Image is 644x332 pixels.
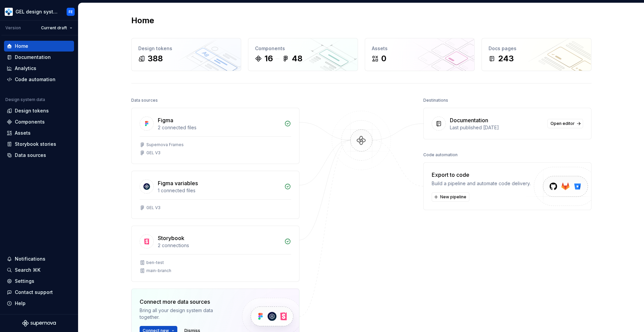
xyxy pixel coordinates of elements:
[248,38,358,71] a: Components1648
[15,267,40,273] div: Search ⌘K
[140,298,230,306] div: Connect more data sources
[4,139,74,150] a: Storybook stories
[4,63,74,74] a: Analytics
[146,142,184,147] div: Supernova Frames
[131,171,299,219] a: Figma variables1 connected filesGEL V3
[15,43,28,49] div: Home
[498,53,514,64] div: 243
[450,116,488,124] div: Documentation
[4,52,74,63] a: Documentation
[140,307,230,321] div: Bring all your design system data together.
[4,150,74,161] a: Data sources
[41,25,67,31] span: Current draft
[15,130,31,136] div: Assets
[423,96,448,105] div: Destinations
[481,38,592,71] a: Docs pages243
[138,45,234,52] div: Design tokens
[292,53,302,64] div: 48
[4,128,74,138] a: Assets
[5,8,13,16] img: f1f55dad-3374-4d0c-8279-a9aaaea2d88d.png
[146,205,160,210] div: GEL V3
[1,4,77,19] button: GEL design systemFE
[255,45,351,52] div: Components
[4,298,74,309] button: Help
[15,76,56,83] div: Code automation
[15,300,26,307] div: Help
[148,53,163,64] div: 388
[5,25,21,31] div: Version
[432,192,469,202] button: New pipeline
[158,116,173,124] div: Figma
[4,254,74,264] button: Notifications
[489,45,584,52] div: Docs pages
[146,150,160,156] div: GEL V3
[432,180,531,187] div: Build a pipeline and automate code delivery.
[146,268,171,273] div: main-branch
[4,265,74,275] button: Search ⌘K
[131,108,299,164] a: Figma2 connected filesSupernova FramesGEL V3
[4,287,74,298] button: Contact support
[15,278,34,285] div: Settings
[4,276,74,287] a: Settings
[4,117,74,127] a: Components
[15,8,59,15] div: GEL design system
[432,171,531,179] div: Export to code
[22,320,56,327] svg: Supernova Logo
[15,107,49,114] div: Design tokens
[158,124,280,131] div: 2 connected files
[131,15,154,26] h2: Home
[158,179,198,187] div: Figma variables
[365,38,475,71] a: Assets0
[69,9,73,14] div: FE
[15,289,53,296] div: Contact support
[4,74,74,85] a: Code automation
[381,53,386,64] div: 0
[158,187,280,194] div: 1 connected files
[4,105,74,116] a: Design tokens
[15,152,46,159] div: Data sources
[15,119,45,125] div: Components
[372,45,468,52] div: Assets
[4,41,74,52] a: Home
[131,96,158,105] div: Data sources
[146,260,164,265] div: ben-test
[158,242,280,249] div: 2 connections
[158,234,184,242] div: Storybook
[38,23,75,33] button: Current draft
[15,141,56,147] div: Storybook stories
[450,124,543,131] div: Last published [DATE]
[15,54,51,61] div: Documentation
[131,226,299,282] a: Storybook2 connectionsben-testmain-branch
[547,119,583,128] a: Open editor
[5,97,45,102] div: Design system data
[440,194,466,200] span: New pipeline
[423,150,458,160] div: Code automation
[15,256,45,262] div: Notifications
[131,38,241,71] a: Design tokens388
[15,65,36,72] div: Analytics
[264,53,273,64] div: 16
[550,121,575,126] span: Open editor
